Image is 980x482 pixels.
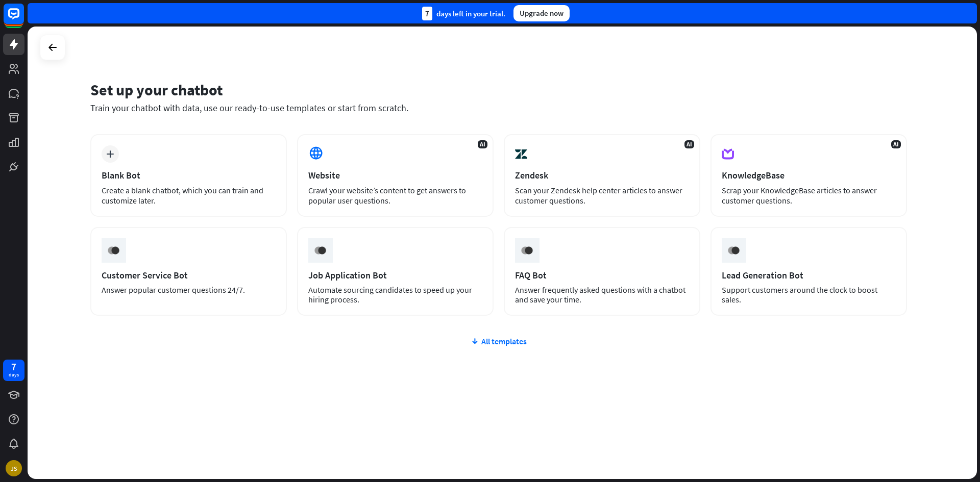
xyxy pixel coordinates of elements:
[515,185,689,206] div: Scan your Zendesk help center articles to answer customer questions.
[11,362,16,371] div: 7
[308,269,482,281] div: Job Application Bot
[104,241,123,260] img: ceee058c6cabd4f577f8.gif
[422,7,432,20] div: 7
[722,285,896,305] div: Support customers around the clock to boost sales.
[515,285,689,305] div: Answer frequently asked questions with a chatbot and save your time.
[102,285,276,295] div: Answer popular customer questions 24/7.
[90,80,907,99] div: Set up your chatbot
[9,371,19,378] div: days
[3,360,24,381] a: 7 days
[102,185,276,206] div: Create a blank chatbot, which you can train and customize later.
[102,169,276,181] div: Blank Bot
[478,140,487,148] span: AI
[422,7,505,20] div: days left in your trial.
[722,269,896,281] div: Lead Generation Bot
[517,241,536,260] img: ceee058c6cabd4f577f8.gif
[891,140,901,148] span: AI
[308,285,482,305] div: Automate sourcing candidates to speed up your hiring process.
[515,269,689,281] div: FAQ Bot
[684,140,694,148] span: AI
[722,185,896,206] div: Scrap your KnowledgeBase articles to answer customer questions.
[90,336,907,346] div: All templates
[308,185,482,206] div: Crawl your website’s content to get answers to popular user questions.
[6,460,22,476] div: JS
[90,102,907,114] div: Train your chatbot with data, use our ready-to-use templates or start from scratch.
[515,169,689,181] div: Zendesk
[513,5,570,21] div: Upgrade now
[106,150,114,158] i: plus
[310,241,330,260] img: ceee058c6cabd4f577f8.gif
[308,169,482,181] div: Website
[102,269,276,281] div: Customer Service Bot
[724,241,743,260] img: ceee058c6cabd4f577f8.gif
[722,169,896,181] div: KnowledgeBase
